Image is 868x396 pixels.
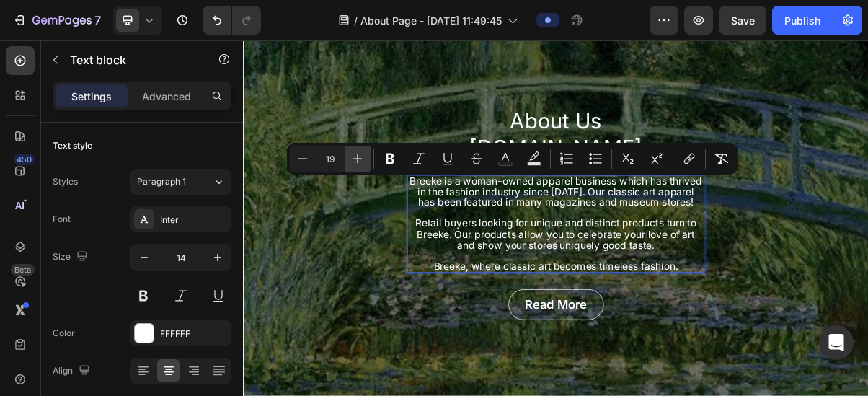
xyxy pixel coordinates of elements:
[367,345,499,387] a: Read More
[53,139,92,152] div: Text style
[53,361,93,381] div: Align
[53,175,78,188] div: Styles
[53,213,71,226] div: Font
[731,14,755,27] span: Save
[14,154,35,165] div: 450
[53,247,91,267] div: Size
[264,304,602,321] span: Breeke, where classic art becomes timeless fashion.
[772,6,833,35] button: Publish
[819,325,854,360] div: Open Intercom Messenger
[130,169,231,195] button: Paragraph 1
[203,6,261,35] div: Undo/Redo
[53,327,75,340] div: Color
[239,245,627,291] span: Retail buyers looking for unique and distinct products turn to Breeke. Our products allow you to ...
[160,327,228,340] div: FFFFFF
[70,51,192,69] p: Text block
[354,13,358,28] span: /
[243,40,868,396] iframe: Design area
[360,13,502,28] span: About Page - [DATE] 11:49:45
[11,264,35,276] div: Beta
[71,89,112,104] p: Settings
[94,12,101,29] p: 7
[230,187,635,233] span: Breeke is a woman-owned apparel business which has thrived in the fashion industry since [DATE]. ...
[287,143,738,175] div: Editor contextual toolbar
[227,92,638,170] h2: Rich Text Editor. Editing area: main
[6,6,107,35] button: 7
[390,353,476,379] div: Read More
[784,13,820,28] div: Publish
[227,187,638,322] div: Rich Text Editor. Editing area: main
[142,89,191,104] p: Advanced
[137,175,186,188] span: Paragraph 1
[160,214,228,226] div: Inter
[719,6,766,35] button: Save
[229,93,637,168] p: About Us [DOMAIN_NAME]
